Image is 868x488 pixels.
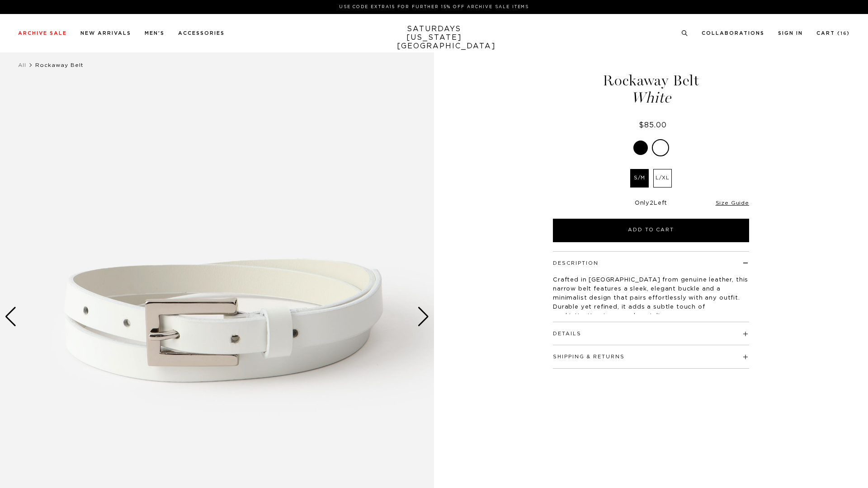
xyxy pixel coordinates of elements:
[553,219,749,242] button: Add to Cart
[18,62,26,68] a: All
[650,200,654,206] span: 2
[553,276,749,321] p: Crafted in [GEOGRAPHIC_DATA] from genuine leather, this narrow belt features a sleek, elegant buc...
[716,200,749,206] a: Size Guide
[553,261,599,266] button: Description
[18,31,67,36] a: Archive Sale
[778,31,803,36] a: Sign In
[178,31,225,36] a: Accessories
[417,307,429,327] div: Next slide
[35,62,84,68] span: Rockaway Belt
[630,169,649,188] label: S/M
[22,4,846,10] p: Use Code EXTRA15 for Further 15% Off Archive Sale Items
[397,25,472,51] a: SATURDAYS[US_STATE][GEOGRAPHIC_DATA]
[145,31,165,36] a: Men's
[816,31,850,36] a: Cart (16)
[553,354,625,359] button: Shipping & Returns
[653,169,672,188] label: L/XL
[5,307,17,327] div: Previous slide
[702,31,764,36] a: Collaborations
[552,73,750,105] h1: Rockaway Belt
[552,90,750,105] span: White
[553,331,581,336] button: Details
[840,32,847,36] small: 16
[639,122,667,129] span: $85.00
[553,200,749,207] div: Only Left
[80,31,131,36] a: New Arrivals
